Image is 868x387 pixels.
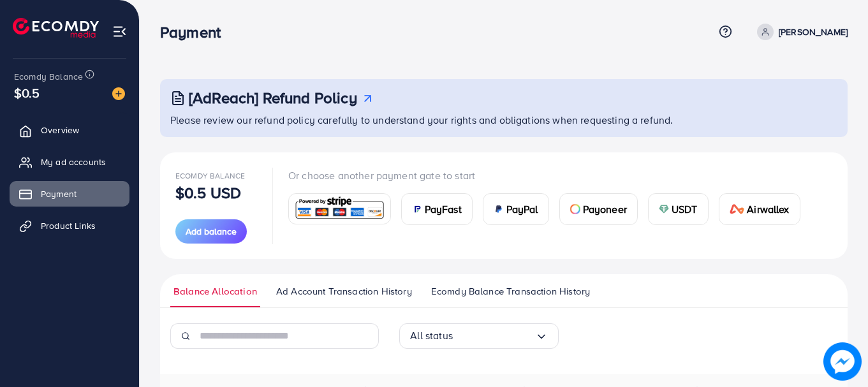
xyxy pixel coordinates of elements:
[41,219,96,232] span: Product Links
[431,284,590,298] span: Ecomdy Balance Transaction History
[175,170,245,181] span: Ecomdy Balance
[186,225,237,238] span: Add balance
[175,219,247,244] button: Add balance
[719,193,800,225] a: cardAirwallex
[730,204,745,214] img: card
[41,187,77,200] span: Payment
[160,23,231,41] h3: Payment
[752,24,848,40] a: [PERSON_NAME]
[175,185,241,200] p: $0.5 USD
[41,156,106,168] span: My ad accounts
[112,24,127,39] img: menu
[494,204,504,214] img: card
[570,204,580,214] img: card
[823,342,862,381] img: image
[399,323,559,349] div: Search for option
[779,24,848,40] p: [PERSON_NAME]
[288,193,391,224] a: card
[747,201,789,217] span: Airwallex
[453,326,535,346] input: Search for option
[170,112,840,128] p: Please review our refund policy carefully to understand your rights and obligations when requesti...
[506,201,538,217] span: PayPal
[412,204,422,214] img: card
[659,204,669,214] img: card
[672,201,698,217] span: USDT
[410,326,453,346] span: All status
[288,168,811,183] p: Or choose another payment gate to start
[14,70,83,83] span: Ecomdy Balance
[10,213,129,238] a: Product Links
[559,193,638,225] a: cardPayoneer
[13,18,99,38] img: logo
[583,201,627,217] span: Payoneer
[173,284,257,298] span: Balance Allocation
[112,87,125,100] img: image
[10,181,129,207] a: Payment
[293,195,386,223] img: card
[189,89,357,107] h3: [AdReach] Refund Policy
[14,84,40,102] span: $0.5
[483,193,549,225] a: cardPayPal
[648,193,709,225] a: cardUSDT
[276,284,412,298] span: Ad Account Transaction History
[10,149,129,175] a: My ad accounts
[425,201,462,217] span: PayFast
[401,193,473,225] a: cardPayFast
[10,117,129,143] a: Overview
[41,124,79,136] span: Overview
